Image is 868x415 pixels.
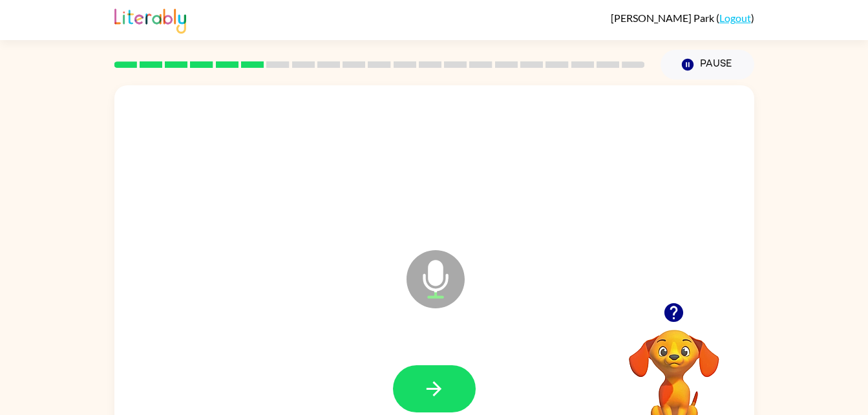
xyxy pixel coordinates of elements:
div: ( ) [611,12,754,24]
button: Pause [661,50,754,80]
span: [PERSON_NAME] Park [611,12,716,24]
a: Logout [719,12,751,24]
img: Literably [114,5,186,34]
